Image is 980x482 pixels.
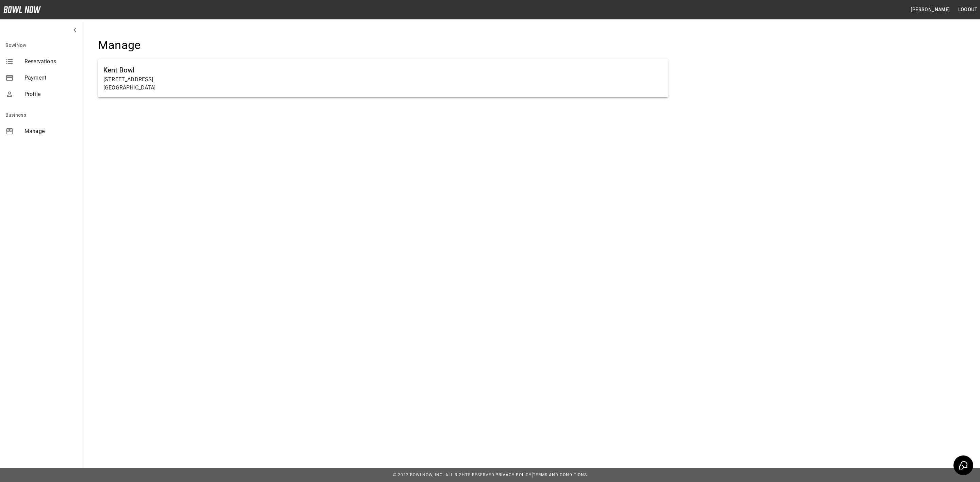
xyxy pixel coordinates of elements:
[24,127,76,135] span: Manage
[24,74,76,82] span: Payment
[103,84,663,92] p: [GEOGRAPHIC_DATA]
[908,3,952,16] button: [PERSON_NAME]
[533,472,587,477] a: Terms and Conditions
[393,472,495,477] span: © 2022 BowlNow, Inc. All Rights Reserved.
[955,3,980,16] button: Logout
[495,472,532,477] a: Privacy Policy
[24,57,76,66] span: Reservations
[3,6,41,13] img: logo
[98,38,668,52] h4: Manage
[24,90,76,98] span: Profile
[103,65,663,76] h6: Kent Bowl
[103,76,663,84] p: [STREET_ADDRESS]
